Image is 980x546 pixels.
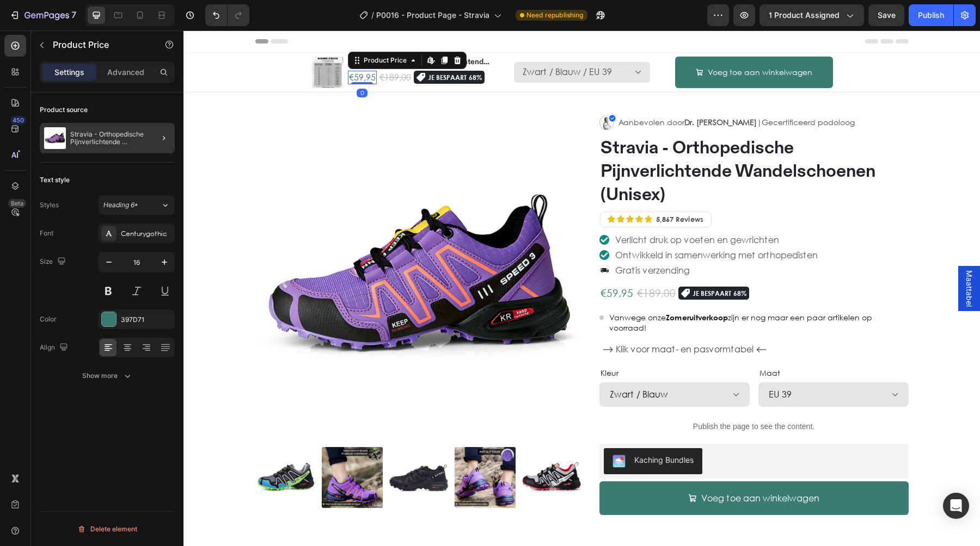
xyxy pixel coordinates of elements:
[416,255,451,271] div: €59,95
[40,175,70,185] div: Text style
[71,9,76,22] p: 7
[429,424,442,437] img: KachingBundles.png
[769,10,840,21] span: 1 product assigned
[575,338,598,348] legend: Maat
[40,255,68,269] div: Size
[195,38,229,56] div: €189,00
[416,451,725,485] button: Voeg toe aan winkelwagen
[107,67,144,78] p: Advanced
[70,131,170,146] p: Stravia - Orthopedische Pijnverlichtende Wandelschoenen (Unisex)
[432,234,634,246] p: Gratis verzending
[103,200,138,210] span: Heading 6*
[40,200,59,210] div: Styles
[40,366,175,386] button: Show more
[759,4,864,26] button: 1 product assigned
[40,228,53,238] div: Font
[164,40,193,54] div: €59,95
[40,105,88,115] div: Product source
[53,39,145,52] p: Product Price
[909,4,953,26] button: Publish
[121,229,172,239] div: Centurygothic
[44,127,66,149] img: product feature img
[943,493,969,519] div: Open Intercom Messenger
[77,523,137,536] div: Delete element
[371,10,374,21] span: /
[173,58,184,67] div: 0
[495,256,566,269] pre: JE BESPAART 68%
[183,30,980,546] iframe: Design area
[54,67,84,78] p: Settings
[918,10,944,21] div: Publish
[376,10,489,21] span: P0016 - Product Page - Stravia
[416,84,432,100] img: gempages_565365115889648402-31855a83-f726-45e7-801b-0ea303393ce4.webp
[40,340,70,355] div: Align
[435,85,671,98] p: Aanbevolen door |Gecertificeerd podoloog
[416,390,725,402] p: Publish the page to see the content.
[878,11,896,20] span: Save
[416,104,725,177] h1: Stravia - Orthopedische Pijnverlichtende Wandelschoenen (Unisex)
[420,418,519,444] button: Kaching Bundles
[868,4,904,26] button: Save
[99,195,175,215] button: Heading 6*
[230,40,301,53] pre: JE BESPAART 68%
[473,184,520,193] span: 5,867 Reviews
[426,282,725,303] p: Vanwege onze zijn er nog maar een paar artikelen op voorraad!
[178,25,225,35] div: Product Price
[432,204,634,215] p: Verlicht druk op voeten en gewrichten
[518,462,636,474] div: Voeg toe aan winkelwagen
[492,26,650,58] button: Voeg toe aan winkelwagen
[205,4,249,26] div: Undo/Redo
[780,240,791,276] span: Maattabel
[40,520,175,538] button: Delete element
[10,116,26,125] div: 450
[82,370,133,381] div: Show more
[432,219,634,231] p: Ontwikkeld in samenwerking met orthopedisten
[526,10,583,20] span: Need republishing
[452,252,493,273] div: €189,00
[121,315,172,325] div: 397D71
[416,338,436,348] legend: Kleur
[524,37,629,47] div: Voeg toe aan winkelwagen
[482,282,544,291] span: Zomeruitverkoop
[4,4,81,26] button: 7
[40,314,57,324] div: Color
[501,86,573,97] strong: Dr. [PERSON_NAME]
[8,199,26,208] div: Beta
[451,424,510,436] div: Kaching Bundles
[419,311,584,327] a: ⟶ Klik voor maat- en pasvormtabel ⟵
